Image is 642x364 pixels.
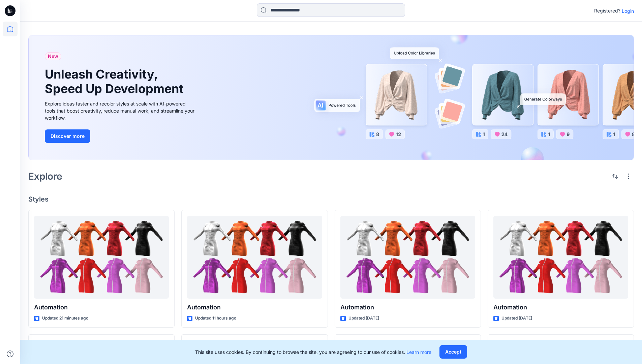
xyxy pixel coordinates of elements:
[28,195,634,203] h4: Styles
[187,216,322,299] a: Automation
[493,216,628,299] a: Automation
[45,67,186,96] h1: Unleash Creativity, Speed Up Development
[45,129,196,143] a: Discover more
[493,303,628,312] p: Automation
[28,171,62,182] h2: Explore
[45,129,90,143] button: Discover more
[195,315,236,322] p: Updated 11 hours ago
[195,348,431,356] p: This site uses cookies. By continuing to browse the site, you are agreeing to our use of cookies.
[48,52,58,60] span: New
[439,345,467,359] button: Accept
[34,216,169,299] a: Automation
[187,303,322,312] p: Automation
[501,315,532,322] p: Updated [DATE]
[622,7,634,14] p: Login
[340,216,475,299] a: Automation
[340,303,475,312] p: Automation
[42,315,88,322] p: Updated 21 minutes ago
[34,303,169,312] p: Automation
[594,7,620,15] p: Registered?
[406,349,431,355] a: Learn more
[45,100,196,121] div: Explore ideas faster and recolor styles at scale with AI-powered tools that boost creativity, red...
[348,315,379,322] p: Updated [DATE]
